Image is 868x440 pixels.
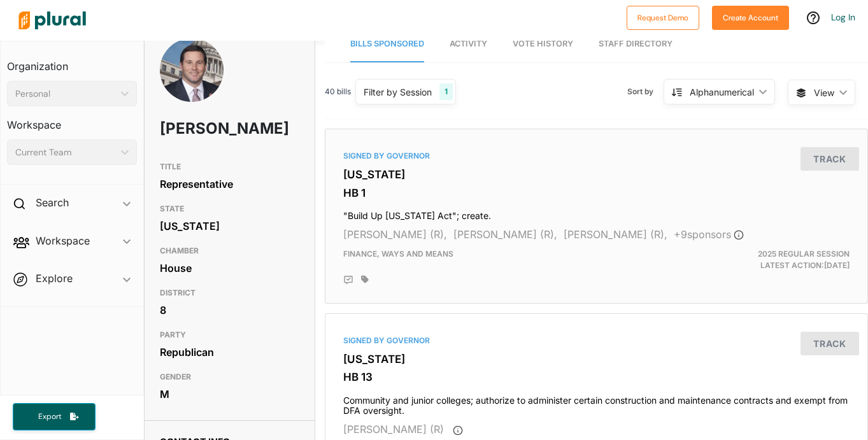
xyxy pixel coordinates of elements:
[160,38,224,123] img: Headshot of Trey Lamar
[800,332,859,355] button: Track
[343,150,850,162] div: Signed by Governor
[29,411,70,422] span: Export
[439,83,453,100] div: 1
[160,369,299,385] h3: GENDER
[160,259,299,278] div: House
[513,39,573,48] span: Vote History
[564,228,667,241] span: [PERSON_NAME] (R),
[160,327,299,343] h3: PARTY
[343,423,444,436] span: [PERSON_NAME] (R)
[160,174,299,194] div: Representative
[15,87,116,101] div: Personal
[7,48,137,76] h3: Organization
[160,285,299,301] h3: DISTRICT
[343,353,850,365] h3: [US_STATE]
[350,26,424,62] a: Bills Sponsored
[627,86,664,97] span: Sort by
[160,243,299,259] h3: CHAMBER
[450,26,487,62] a: Activity
[450,39,487,48] span: Activity
[160,343,299,362] div: Republican
[160,216,299,236] div: [US_STATE]
[160,301,299,320] div: 8
[343,371,850,383] h3: HB 13
[350,39,424,48] span: Bills Sponsored
[36,195,69,209] h2: Search
[160,110,244,148] h1: [PERSON_NAME]
[325,86,351,97] span: 40 bills
[13,403,96,430] button: Export
[343,249,453,259] span: Finance, Ways and Means
[800,147,859,171] button: Track
[7,106,137,134] h3: Workspace
[361,275,369,284] div: Add tags
[684,248,859,271] div: Latest Action: [DATE]
[831,11,855,23] a: Log In
[343,204,850,222] h4: "Build Up [US_STATE] Act"; create.
[343,389,850,417] h4: Community and junior colleges; authorize to administer certain construction and maintenance contr...
[364,85,432,99] div: Filter by Session
[627,10,699,24] a: Request Demo
[674,228,744,241] span: + 9 sponsor s
[343,187,850,199] h3: HB 1
[160,159,299,174] h3: TITLE
[712,6,789,30] button: Create Account
[599,26,672,62] a: Staff Directory
[343,335,850,346] div: Signed by Governor
[453,228,557,241] span: [PERSON_NAME] (R),
[712,10,789,24] a: Create Account
[814,86,834,99] span: View
[627,6,699,30] button: Request Demo
[513,26,573,62] a: Vote History
[343,168,850,181] h3: [US_STATE]
[343,228,447,241] span: [PERSON_NAME] (R),
[343,275,353,285] div: Add Position Statement
[15,146,116,159] div: Current Team
[160,201,299,216] h3: STATE
[758,249,850,259] span: 2025 Regular Session
[160,385,299,404] div: M
[690,85,754,99] div: Alphanumerical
